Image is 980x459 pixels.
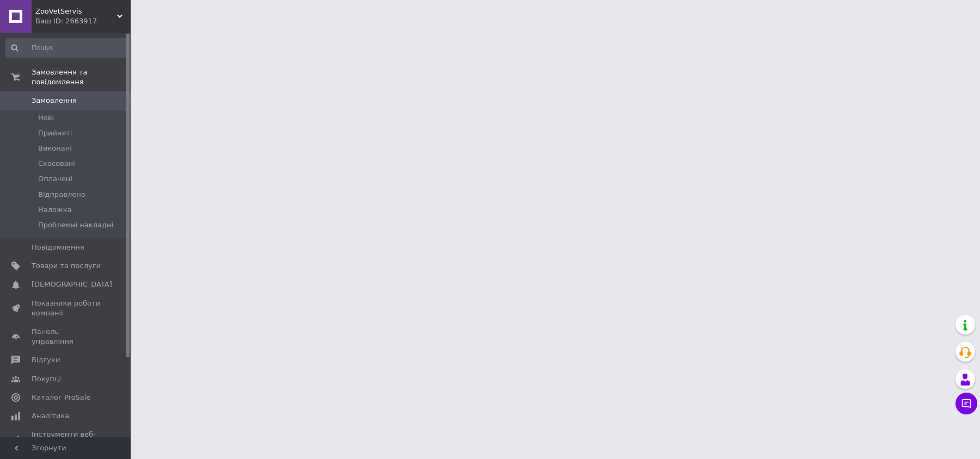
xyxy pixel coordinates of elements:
input: Пошук [5,38,128,58]
span: Наложка [38,205,72,215]
span: Панель управління [32,327,101,346]
span: Прийняті [38,128,72,138]
span: Повідомлення [32,243,84,252]
span: Відправлено [38,190,85,200]
span: Товари та послуги [32,261,101,271]
span: Інструменти веб-майстра та SEO [32,430,101,449]
span: Покупці [32,374,61,384]
span: Каталог ProSale [32,393,90,402]
span: Замовлення та повідомлення [32,67,131,87]
span: Скасовані [38,159,75,169]
span: Аналітика [32,411,69,421]
div: Ваш ID: 2663917 [35,16,131,26]
span: Оплачені [38,174,72,184]
span: ZooVetServis [35,7,117,16]
span: Відгуки [32,355,60,365]
button: Чат з покупцем [955,393,977,414]
span: Нові [38,113,54,123]
span: Проблемні накладні [38,220,113,230]
span: Виконані [38,144,72,153]
span: Показники роботи компанії [32,299,101,318]
span: [DEMOGRAPHIC_DATA] [32,280,112,289]
span: Замовлення [32,96,77,106]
